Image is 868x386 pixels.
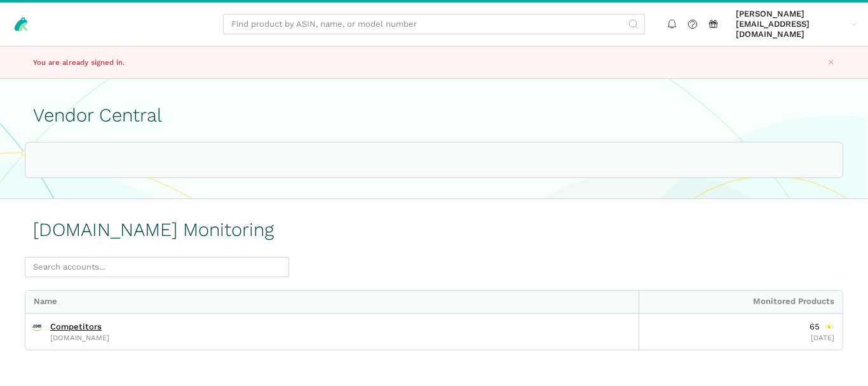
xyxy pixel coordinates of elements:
[736,9,847,40] span: [PERSON_NAME][EMAIL_ADDRESS][DOMAIN_NAME]
[824,55,838,69] button: Close
[25,291,639,314] div: Name
[810,322,834,332] div: Monitored Products
[33,57,322,68] p: You are already signed in.
[33,105,835,126] h1: Vendor Central
[732,7,860,42] a: [PERSON_NAME][EMAIL_ADDRESS][DOMAIN_NAME]
[25,257,289,278] input: Search accounts...
[811,333,834,342] span: Last Updated
[50,334,109,341] span: [DOMAIN_NAME]
[33,219,274,240] h1: [DOMAIN_NAME] Monitoring
[223,14,645,35] input: Find product by ASIN, name, or model number
[639,291,843,314] div: Monitored Products
[50,322,102,332] a: Competitors
[32,322,42,341] span: Amazon.com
